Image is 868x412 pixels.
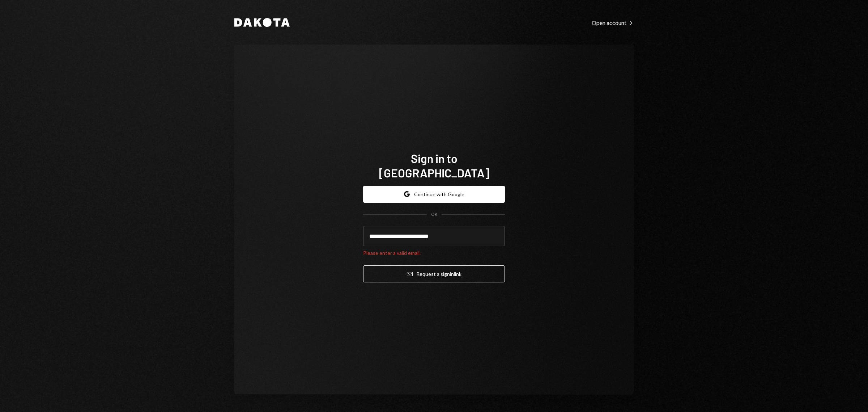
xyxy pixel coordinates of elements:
[363,265,505,282] button: Request a signinlink
[592,18,634,26] a: Open account
[363,249,505,257] div: Please enter a valid email.
[363,151,505,180] h1: Sign in to [GEOGRAPHIC_DATA]
[431,211,437,218] div: OR
[363,186,505,203] button: Continue with Google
